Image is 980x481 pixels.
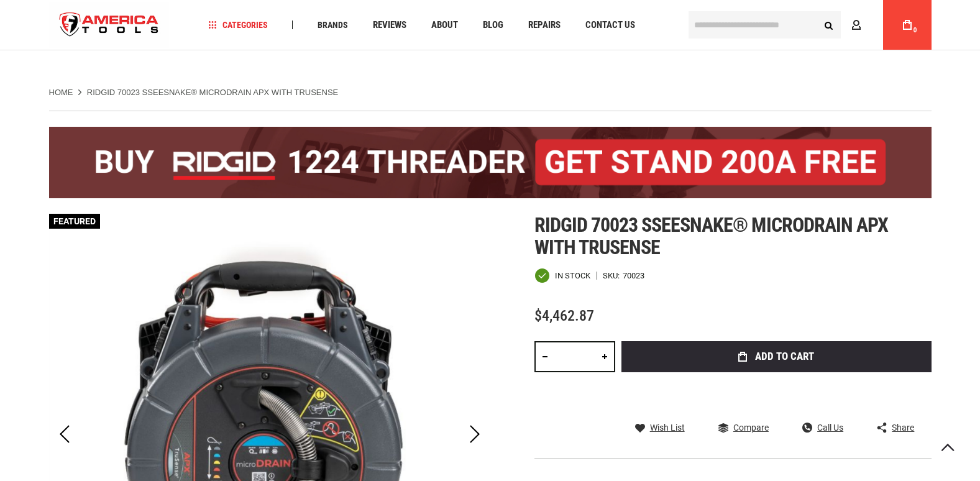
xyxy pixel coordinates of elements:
[755,351,814,362] span: Add to Cart
[49,87,73,98] a: Home
[635,422,685,433] a: Wish List
[623,272,644,280] div: 70023
[817,13,841,37] button: Search
[203,17,273,34] a: Categories
[49,2,170,48] a: store logo
[914,27,917,34] span: 0
[718,422,769,433] a: Compare
[312,17,354,34] a: Brands
[373,21,406,30] span: Reviews
[477,17,509,34] a: Blog
[318,21,348,29] span: Brands
[523,17,566,34] a: Repairs
[534,307,594,324] span: $4,462.87
[483,21,503,30] span: Blog
[49,2,170,48] img: America Tools
[426,17,464,34] a: About
[733,423,769,432] span: Compare
[534,213,889,259] span: Ridgid 70023 sseesnake® microdrain apx with trusense
[49,127,932,198] img: BOGO: Buy the RIDGID® 1224 Threader (26092), get the 92467 200A Stand FREE!
[555,272,590,280] span: In stock
[87,88,339,97] strong: RIDGID 70023 SSEESNAKE® MICRODRAIN APX WITH TRUSENSE
[621,341,932,372] button: Add to Cart
[528,21,561,30] span: Repairs
[802,422,843,433] a: Call Us
[585,21,635,30] span: Contact Us
[650,423,685,432] span: Wish List
[367,17,412,34] a: Reviews
[892,423,914,432] span: Share
[580,17,641,34] a: Contact Us
[534,268,590,283] div: Availability
[603,272,623,280] strong: SKU
[431,21,458,30] span: About
[208,21,268,29] span: Categories
[817,423,843,432] span: Call Us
